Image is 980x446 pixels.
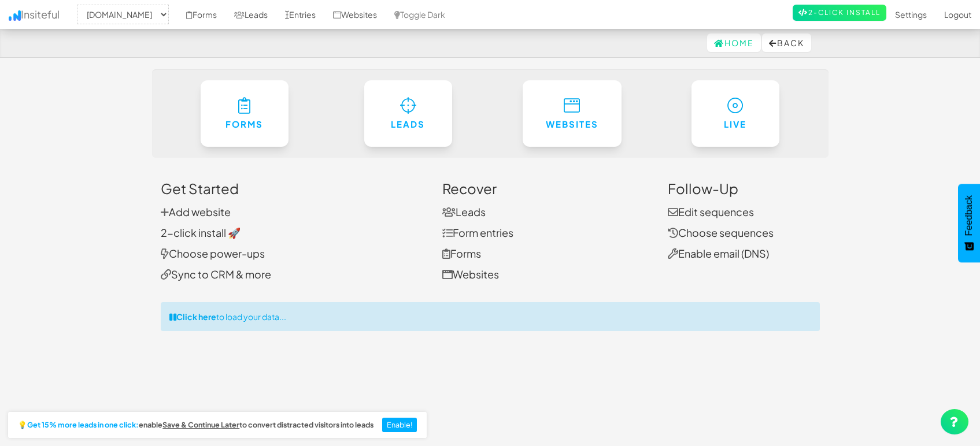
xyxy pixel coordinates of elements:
a: Form entries [442,226,513,239]
h6: Forms [224,120,265,129]
a: Choose sequences [668,226,774,239]
strong: Click here [176,311,216,322]
span: Feedback [964,195,974,236]
a: 2-Click Install [793,5,886,21]
h6: Live [715,120,756,129]
h2: 💡 enable to convert distracted visitors into leads [18,421,373,429]
div: to load your data... [161,302,820,331]
a: Save & Continue Later [162,421,239,429]
a: Forms [201,80,289,147]
a: Home [707,34,761,52]
a: Edit sequences [668,205,754,218]
a: 2-click install 🚀 [161,226,241,239]
a: Websites [442,267,499,281]
a: Websites [523,80,622,147]
button: Back [762,34,811,52]
a: Choose power-ups [161,247,265,260]
u: Save & Continue Later [162,420,239,429]
button: Enable! [382,418,417,433]
h3: Get Started [161,181,426,196]
h6: Leads [387,120,429,129]
a: Forms [442,247,481,260]
a: Live [691,80,779,147]
strong: Get 15% more leads in one click: [27,421,139,429]
a: Add website [161,205,231,218]
a: Leads [364,80,452,147]
img: icon.png [9,10,21,21]
a: Leads [442,205,486,218]
button: Feedback - Show survey [958,184,980,262]
a: Sync to CRM & more [161,267,271,281]
a: Enable email (DNS) [668,247,769,260]
h3: Follow-Up [668,181,820,196]
h3: Recover [442,181,650,196]
h6: Websites [546,120,598,129]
